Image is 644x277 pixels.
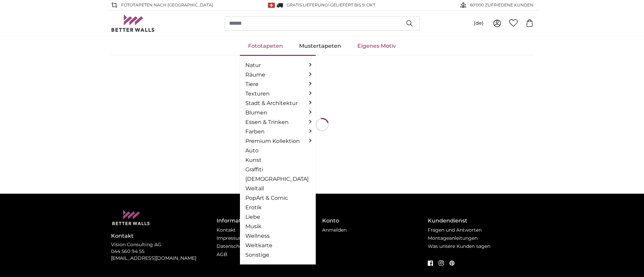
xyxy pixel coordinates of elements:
a: PopArt & Comic [245,194,310,202]
span: - [329,2,376,7]
a: Eigenes Motiv [349,37,404,55]
a: Auto [245,147,310,155]
h4: Kontakt [111,232,217,240]
a: Kunst [245,156,310,164]
a: Premium Kollektion [245,137,310,145]
a: Weltall [245,185,310,193]
a: Farben [245,128,310,136]
h4: Informationen [217,217,322,225]
a: Was unsere Kunden sagen [428,243,490,249]
span: Fototapeten nach [GEOGRAPHIC_DATA] [121,2,213,8]
a: Weltkarte [245,241,310,250]
a: Anmelden [322,227,347,233]
a: Wellness [245,232,310,240]
a: Impressum [217,235,244,241]
a: Essen & Trinken [245,118,310,126]
span: Geliefert bis 9. Okt. [330,2,376,7]
button: (de) [468,17,489,29]
a: Stadt & Architektur [245,99,310,107]
a: [DEMOGRAPHIC_DATA] [245,175,310,183]
a: Texturen [245,90,310,98]
img: Betterwalls [111,15,155,32]
a: Graffiti [245,166,310,174]
img: Schweiz [268,3,275,8]
a: Natur [245,61,310,69]
h4: Konto [322,217,428,225]
a: Datenschutz [217,243,247,249]
a: Montageanleitungen [428,235,478,241]
a: Liebe [245,213,310,221]
p: Vision Consulting AG 044 560 94 55 [EMAIL_ADDRESS][DOMAIN_NAME] [111,241,217,262]
a: Fragen und Antworten [428,227,482,233]
a: Mustertapeten [291,37,349,55]
a: Musik [245,222,310,231]
a: Kontakt [217,227,236,233]
a: Fototapeten [240,37,291,55]
a: Erotik [245,204,310,212]
span: 60'000 ZUFRIEDENE KUNDEN [470,2,533,8]
a: Räume [245,71,310,79]
h4: Kundendienst [428,217,533,225]
a: Blumen [245,109,310,117]
a: Tiere [245,80,310,88]
a: Sonstige [245,251,310,259]
span: GRATIS Lieferung! [287,2,329,7]
a: AGB [217,251,227,257]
